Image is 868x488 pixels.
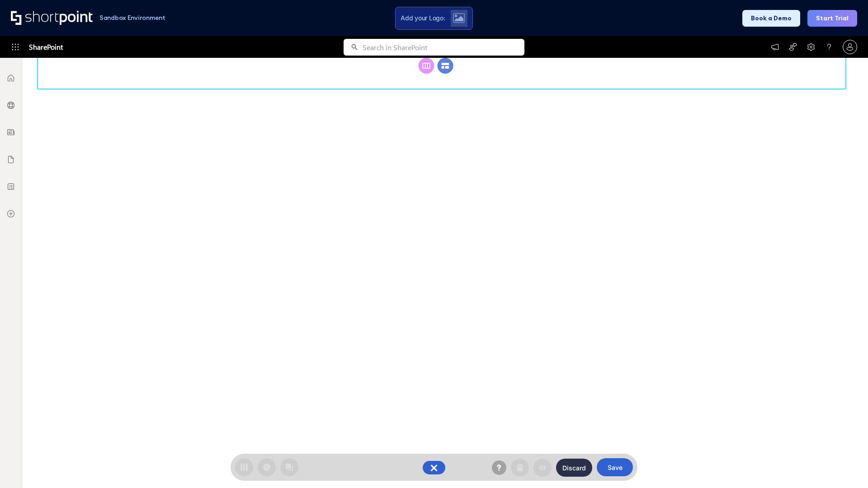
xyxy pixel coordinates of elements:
iframe: Chat Widget [823,445,868,488]
button: Save [597,458,633,476]
input: Search in SharePoint [363,39,524,56]
button: Book a Demo [742,10,800,27]
button: Start Trial [807,10,857,27]
img: Upload logo [453,13,465,23]
button: Discard [556,459,592,477]
h1: Sandbox Environment [99,15,165,20]
span: Add your Logo: [401,14,445,22]
span: SharePoint [29,36,63,58]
